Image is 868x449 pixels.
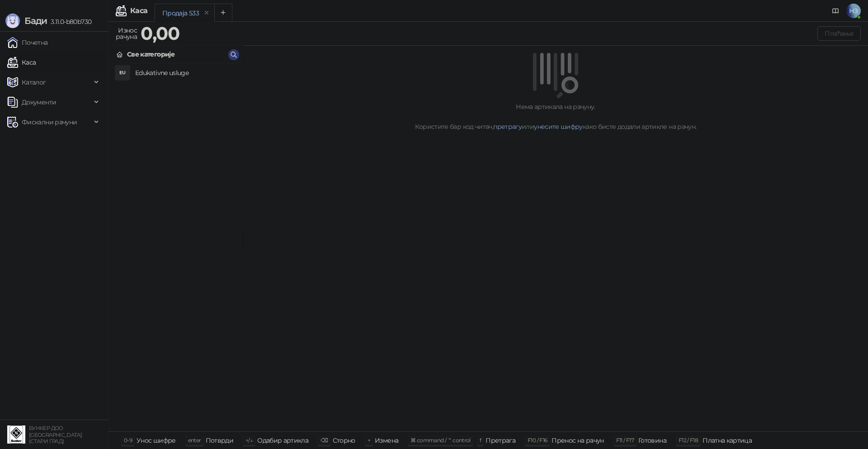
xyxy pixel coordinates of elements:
[817,26,861,41] button: Плаћање
[141,22,179,44] strong: 0,00
[127,49,175,59] div: Све категорије
[486,435,515,446] div: Претрага
[410,437,471,444] span: ⌘ command / ⌃ control
[7,53,36,71] a: Каса
[206,435,234,446] div: Потврди
[333,435,355,446] div: Сторно
[114,24,139,43] div: Износ рачуна
[534,123,583,131] a: унесите шифру
[368,437,370,444] span: +
[24,15,47,26] span: Бади
[7,33,48,52] a: Почетна
[109,63,243,431] div: grid
[188,437,201,444] span: enter
[22,93,56,111] span: Документи
[493,123,522,131] a: претрагу
[29,425,82,444] small: БУНКЕР ДОО [GEOGRAPHIC_DATA] (СТАРИ ГРАД)
[201,9,212,17] button: remove
[162,8,199,18] div: Продаја 533
[257,435,308,446] div: Одабир артикла
[135,66,236,80] h4: Edukativne usluge
[22,113,77,131] span: Фискални рачуни
[846,4,861,18] span: НЗ
[552,435,604,446] div: Пренос на рачун
[214,4,232,22] button: Add tab
[828,4,843,18] a: Документација
[679,437,698,444] span: F12 / F18
[375,435,398,446] div: Измена
[22,73,46,91] span: Каталог
[528,437,547,444] span: F10 / F16
[7,425,25,444] img: 64x64-companyLogo-d200c298-da26-4023-afd4-f376f589afb5.jpeg
[5,14,20,28] img: Logo
[47,18,91,26] span: 3.11.0-b80b730
[321,437,328,444] span: ⌫
[130,7,147,14] div: Каса
[137,435,176,446] div: Унос шифре
[245,437,253,444] span: ↑/↓
[115,66,130,80] div: EU
[616,437,634,444] span: F11 / F17
[703,435,752,446] div: Платна картица
[480,437,481,444] span: f
[638,435,666,446] div: Готовина
[254,102,857,132] div: Нема артикала на рачуну. Користите бар код читач, или како бисте додали артикле на рачун.
[124,437,132,444] span: 0-9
